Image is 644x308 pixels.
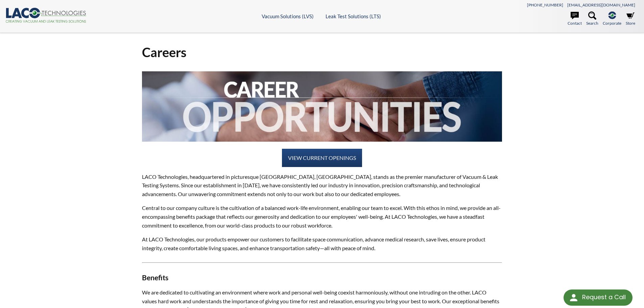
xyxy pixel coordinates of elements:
a: Contact [568,11,582,26]
a: [PHONE_NUMBER] [527,2,563,7]
a: Leak Test Solutions (LTS) [326,13,381,19]
p: At LACO Technologies, our products empower our customers to facilitate space communication, advan... [142,235,502,252]
a: VIEW CURRENT OPENINGS [282,149,362,167]
a: Vacuum Solutions (LVS) [262,13,314,19]
img: 2024-Career-Opportunities.jpg [142,71,502,142]
img: round button [568,292,579,303]
a: [EMAIL_ADDRESS][DOMAIN_NAME] [567,2,635,7]
div: Request a Call [564,289,633,306]
h1: Careers [142,44,502,61]
p: Central to our company culture is the cultivation of a balanced work-life environment, enabling o... [142,204,502,230]
p: LACO Technologies, headquartered in picturesque [GEOGRAPHIC_DATA], [GEOGRAPHIC_DATA], stands as t... [142,172,502,198]
h3: Benefits [142,273,502,283]
div: Request a Call [582,289,626,305]
a: Store [626,11,635,26]
a: Search [586,11,598,26]
span: Corporate [603,20,621,26]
